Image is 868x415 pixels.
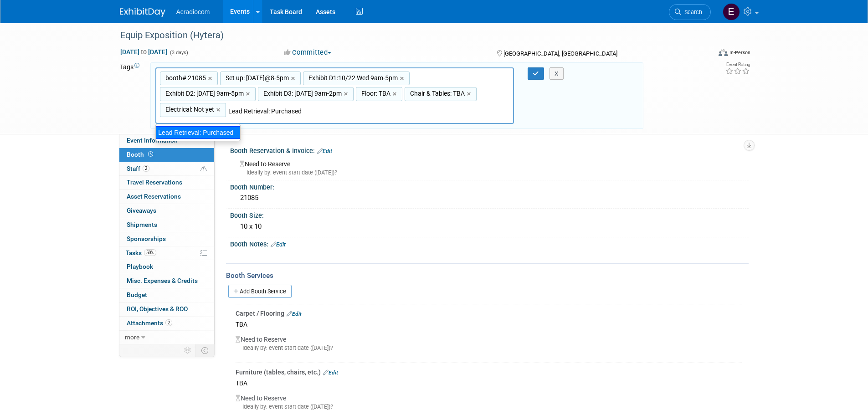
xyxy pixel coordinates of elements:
a: ROI, Objectives & ROO [119,302,214,316]
img: Elizabeth Martinez [723,3,740,20]
a: Attachments2 [119,317,214,330]
a: × [216,105,222,115]
a: Staff2 [119,162,214,176]
td: Toggle Event Tabs [195,344,214,356]
a: × [400,73,406,84]
div: Carpet / Flooring [236,309,742,318]
span: Shipments [127,221,157,228]
span: Acradiocom [176,8,210,15]
a: Playbook [119,260,214,274]
a: Misc. Expenses & Credits [119,274,214,288]
div: Furniture (tables, chairs, etc.) [236,368,742,377]
span: Attachments [127,319,172,327]
div: In-Person [729,49,750,56]
a: Shipments [119,218,214,232]
a: Booth [119,148,214,162]
input: Type tag and hit enter [228,107,306,116]
span: 50% [144,249,156,256]
span: 2 [165,319,172,326]
span: Giveaways [127,207,156,214]
span: more [125,333,139,341]
a: × [393,89,399,99]
div: Booth Number: [230,180,749,192]
span: Booth [127,151,155,158]
span: Playbook [127,263,153,270]
button: Committed [281,48,335,57]
a: × [344,89,350,99]
span: Exhibit D1:10/22 Wed 9am-5pm [307,73,398,82]
a: Edit [271,241,286,248]
a: Edit [323,369,338,376]
div: Event Rating [725,62,750,67]
div: Need to Reserve [236,330,742,359]
span: ROI, Objectives & ROO [127,305,188,313]
a: Edit [287,311,302,317]
img: ExhibitDay [120,8,165,17]
span: Event Information [127,137,178,144]
div: Event Format [657,47,751,61]
img: Format-Inperson.png [719,49,728,56]
a: more [119,331,214,344]
td: Personalize Event Tab Strip [180,344,196,356]
a: Search [669,4,711,20]
span: Electrical: Not yet [164,105,214,114]
span: Misc. Expenses & Credits [127,277,198,284]
div: Booth Notes: [230,237,749,249]
div: Equip Exposition (Hytera) [117,27,697,44]
span: Budget [127,291,147,298]
td: Tags [120,62,142,129]
span: Exhibit D3: [DATE] 9am-2pm [262,89,342,98]
span: (3 days) [169,50,188,56]
span: 2 [143,165,149,172]
a: Edit [317,148,332,154]
div: Ideally by: event start date ([DATE])? [240,169,742,177]
div: Booth Reservation & Invoice: [230,144,749,156]
a: × [208,73,214,84]
span: Potential Scheduling Conflict -- at least one attendee is tagged in another overlapping event. [200,165,207,173]
a: Add Booth Service [228,285,292,298]
a: × [246,89,252,99]
a: Budget [119,288,214,302]
a: Travel Reservations [119,176,214,190]
a: × [291,73,297,84]
a: Giveaways [119,204,214,218]
span: Set up: [DATE]@8-5pm [224,73,289,82]
div: TBA [236,318,742,330]
div: Booth Size: [230,209,749,220]
a: Asset Reservations [119,190,214,204]
span: Search [681,9,702,15]
div: TBA [236,377,742,389]
button: X [550,67,564,80]
span: Floor: TBA [360,89,390,98]
div: Need to Reserve [237,157,742,177]
span: Staff [127,165,149,172]
span: Asset Reservations [127,193,181,200]
span: Sponsorships [127,235,166,242]
div: 21085 [237,191,742,205]
span: booth# 21085 [164,73,206,82]
div: Booth Services [226,271,749,281]
span: Booth not reserved yet [146,151,155,158]
div: Ideally by: event start date ([DATE])? [236,403,742,411]
div: 10 x 10 [237,220,742,234]
div: Ideally by: event start date ([DATE])? [236,344,742,352]
a: Tasks50% [119,246,214,260]
a: Event Information [119,134,214,148]
a: × [467,89,473,99]
span: [DATE] [DATE] [120,48,168,56]
a: Sponsorships [119,232,214,246]
span: Tasks [126,249,156,256]
div: Lead Retrieval: Purchased [155,126,241,139]
span: [GEOGRAPHIC_DATA], [GEOGRAPHIC_DATA] [503,50,617,57]
span: Travel Reservations [127,179,182,186]
span: to [139,48,148,56]
span: Exhibit D2: [DATE] 9am-5pm [164,89,244,98]
span: Chair & Tables: TBA [408,89,465,98]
